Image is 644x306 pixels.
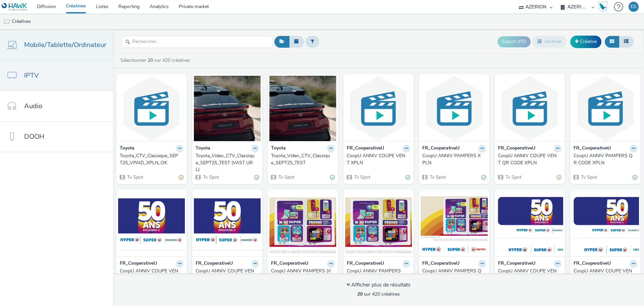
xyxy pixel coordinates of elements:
div: CoopU ANNIV COUPE VENT QR CODE [574,268,635,281]
span: Tv Spot [202,174,219,180]
a: CoopU ANNIV COUPE VENT QR CODE XPLN [498,152,562,166]
strong: FR_CooperativeU [120,260,157,268]
a: CoopU ANNIV PAMPERS QR CODE (VAST URL) [422,268,486,281]
div: CoopU ANNIV PAMPERS (VAST URL) [271,268,332,281]
button: Liste [619,36,634,47]
strong: Toyota [271,145,286,152]
strong: Toyota [196,145,210,152]
img: tv [3,18,10,25]
img: CoopU ANNIV COUPE VENT visual [194,191,261,256]
img: CoopU ANNIV COUPE VENT (VAST URL) visual [118,191,185,256]
strong: FR_CooperativeU [347,145,384,152]
strong: 20 [357,291,363,297]
strong: FR_CooperativeU [498,260,535,268]
input: Rechercher... [122,36,273,48]
a: CoopU ANNIV COUPE VENT XPLN [347,152,411,166]
img: CoopU ANNIV PAMPERS XPLN visual [421,76,488,141]
div: Toyota_Video_CTV_Classique_SEPT25_TEST (VAST URL) [196,152,257,173]
strong: FR_CooperativeU [422,145,460,152]
img: CoopU ANNIV PAMPERS QR CODE XPLN visual [572,76,639,141]
a: CoopU ANNIV COUPE VENT (VAST URL) [120,268,183,281]
div: CoopU ANNIV COUPE VENT (VAST URL) [120,268,181,281]
a: CoopU ANNIV PAMPERS (VAST URL) [271,268,335,281]
span: DOOH [24,132,44,141]
img: Toyota_Video_CTV_Classique_SEPT25_TEST (VAST URL) visual [194,76,261,141]
a: CoopU ANNIV COUPE VENT QR CODE [574,268,637,281]
strong: FR_CooperativeU [347,260,384,268]
img: CoopU ANNIV COUPE VENT QR CODE XPLN visual [496,76,563,141]
div: Partiellement valide [557,174,561,181]
strong: FR_CooperativeU [498,145,535,152]
div: CoopU ANNIV COUPE VENT [196,268,257,281]
div: CoopU ANNIV PAMPERS [347,268,408,274]
a: Sélectionner sur 420 créatives [120,57,193,63]
strong: 20 [148,57,153,63]
div: CoopU ANNIV PAMPERS XPLN [422,152,483,166]
span: Tv Spot [505,174,522,180]
a: CoopU ANNIV PAMPERS [347,268,411,274]
a: CoopU ANNIV PAMPERS XPLN [422,152,486,166]
div: Afficher plus de résultats [346,281,411,289]
span: Tv Spot [126,174,143,180]
strong: FR_CooperativeU [574,260,611,268]
strong: FR_CooperativeU [271,260,308,268]
button: Export d'ID [497,36,531,47]
div: CoopU ANNIV PAMPERS QR CODE XPLN [574,152,635,166]
div: CoopU ANNIV COUPE VENT XPLN [347,152,408,166]
div: CoopU ANNIV COUPE VENT QR CODE XPLN [498,152,559,166]
img: CoopU ANNIV PAMPERS QR CODE (VAST URL) visual [421,191,488,256]
span: sur 420 créatives [357,291,400,297]
div: Valide [254,174,259,181]
button: Archiver [532,36,567,47]
span: Audio [24,101,42,111]
div: Valide [633,174,637,181]
a: Hawk Academy [598,1,610,12]
div: Valide [481,174,486,181]
a: CoopU ANNIV COUPE VENT [196,268,259,281]
span: IPTV [24,71,39,80]
div: Toyota_CTV_Classique_SEPT25_VPAID_XPLN_OK [120,152,181,166]
div: Toyota_Video_CTV_Classique_SEPT25_TEST [271,152,332,166]
img: CoopU ANNIV COUPE VENT QR CODE (VAST URL) visual [496,191,563,256]
strong: FR_CooperativeU [422,260,460,268]
div: CoopU ANNIV COUPE VENT QR CODE (VAST URL) [498,268,559,281]
a: Créative [570,36,601,48]
strong: FR_CooperativeU [196,260,233,268]
img: CoopU ANNIV COUPE VENT QR CODE visual [572,191,639,256]
a: Toyota_CTV_Classique_SEPT25_VPAID_XPLN_OK [120,152,183,166]
img: undefined Logo [2,3,28,11]
a: Toyota_Video_CTV_Classique_SEPT25_TEST [271,152,335,166]
span: Mobile/Tablette/Ordinateur [24,40,106,50]
strong: FR_CooperativeU [574,145,611,152]
span: Tv Spot [354,174,370,180]
img: Toyota_CTV_Classique_SEPT25_VPAID_XPLN_OK visual [118,76,185,141]
a: Toyota_Video_CTV_Classique_SEPT25_TEST (VAST URL) [196,152,259,173]
img: Toyota_Video_CTV_Classique_SEPT25_TEST visual [269,76,336,141]
button: Grille [605,36,619,47]
a: CoopU ANNIV COUPE VENT QR CODE (VAST URL) [498,268,562,281]
img: CoopU ANNIV COUPE VENT XPLN visual [345,76,412,141]
strong: Toyota [120,145,135,152]
span: Tv Spot [278,174,294,180]
a: CoopU ANNIV PAMPERS QR CODE XPLN [574,152,637,166]
img: Hawk Academy [598,1,608,12]
span: Tv Spot [580,174,597,180]
img: CoopU ANNIV PAMPERS visual [345,191,412,256]
div: EG [631,2,637,12]
div: Valide [330,174,335,181]
div: Partiellement valide [179,174,183,181]
img: CoopU ANNIV PAMPERS (VAST URL) visual [269,191,336,256]
span: Tv Spot [429,174,446,180]
div: CoopU ANNIV PAMPERS QR CODE (VAST URL) [422,268,483,281]
div: Valide [406,174,410,181]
